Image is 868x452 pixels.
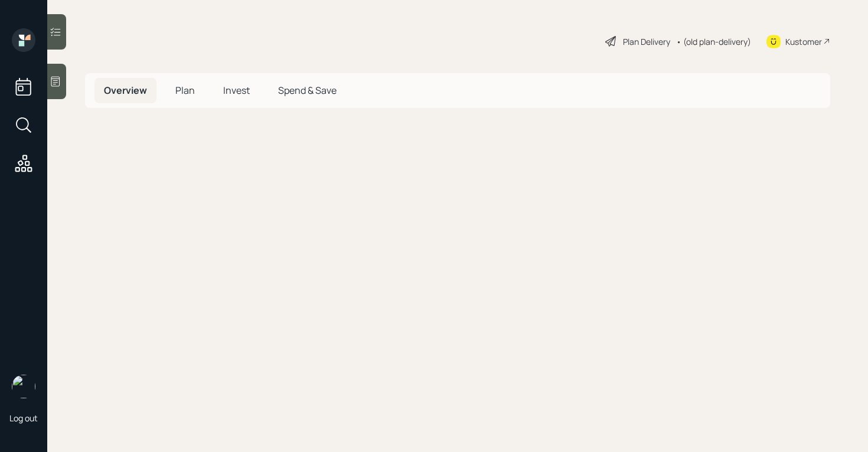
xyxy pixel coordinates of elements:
[104,84,147,97] span: Overview
[785,35,822,48] div: Kustomer
[676,35,751,48] div: • (old plan-delivery)
[175,84,195,97] span: Plan
[9,412,38,424] div: Log out
[223,84,250,97] span: Invest
[12,375,35,398] img: retirable_logo.png
[278,84,337,97] span: Spend & Save
[623,35,670,48] div: Plan Delivery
